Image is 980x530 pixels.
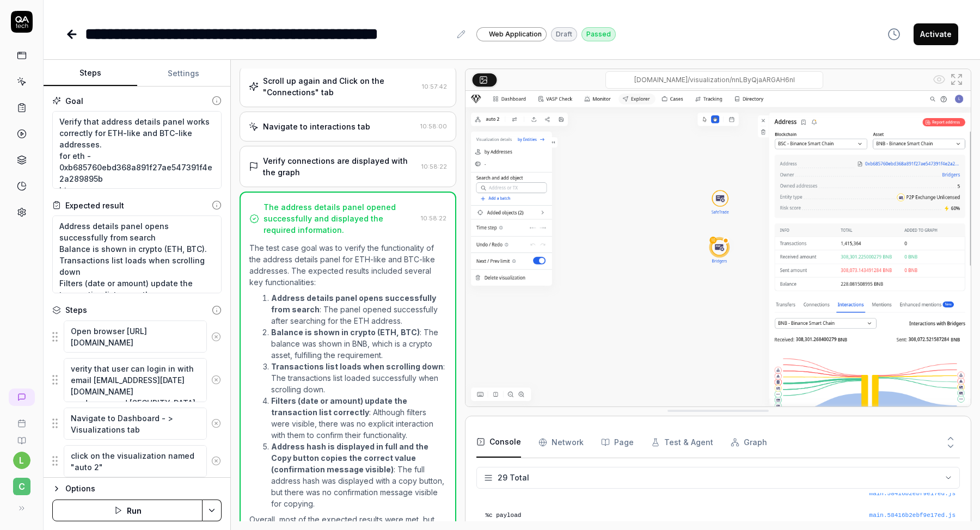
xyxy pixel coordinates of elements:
button: Run [52,500,203,521]
div: Expected result [65,200,124,211]
time: 10:57:42 [422,83,447,90]
strong: Balance is shown in crypto (ETH, BTC) [271,328,420,337]
a: Book a call with us [4,410,39,428]
img: Screenshot [465,91,971,406]
button: Settings [137,60,231,87]
div: Goal [65,95,83,107]
button: Console [476,427,521,458]
button: Show all interative elements [930,71,948,88]
button: Open in full screen [948,71,965,88]
a: New conversation [9,389,35,406]
button: Test & Agent [651,427,713,458]
li: : The transactions list loaded successfully when scrolling down. [271,361,446,395]
strong: Filters (date or amount) update the transaction list correctly [271,396,407,417]
span: C [13,478,30,495]
p: The test case goal was to verify the functionality of the address details panel for ETH-like and ... [249,242,446,288]
li: : The panel opened successfully after searching for the ETH address. [271,292,446,326]
div: Suggestions [52,407,222,440]
strong: Transactions list loads when scrolling down [271,362,443,371]
button: Activate [914,23,958,45]
div: Passed [581,27,616,41]
div: Suggestions [52,320,222,353]
a: Documentation [4,428,39,445]
time: 10:58:22 [421,163,447,170]
button: Remove step [207,412,225,434]
button: Graph [731,427,767,458]
button: Network [538,427,584,458]
div: Navigate to interactions tab [263,121,370,132]
li: : The balance was shown in BNB, which is a crypto asset, fulfilling the requirement. [271,326,446,361]
button: Steps [44,60,137,87]
div: Steps [65,304,87,316]
button: main.58416b2ebf9e17ed.js [869,511,955,520]
a: Web Application [476,27,547,41]
li: : Although filters were visible, there was no explicit interaction with them to confirm their fun... [271,395,446,441]
div: Suggestions [52,358,222,402]
button: main.58416b2ebf9e17ed.js [869,489,955,498]
div: The address details panel opened successfully and displayed the required information. [264,201,416,236]
div: Verify connections are displayed with the graph [263,155,417,178]
div: Options [65,482,222,495]
button: Remove step [207,450,225,472]
span: Web Application [489,29,542,39]
div: Draft [551,27,577,41]
button: Options [52,482,222,495]
strong: Address details panel opens successfully from search [271,293,436,314]
button: C [4,469,39,497]
time: 10:58:22 [421,214,446,222]
button: Page [601,427,634,458]
button: View version history [881,23,907,45]
pre: %c payload [485,511,955,520]
strong: Address hash is displayed in full and the Copy button copies the correct value (confirmation mess... [271,442,428,474]
div: Scroll up again and Click on the "Connections" tab [263,75,418,98]
li: : The full address hash was displayed with a copy button, but there was no confirmation message v... [271,441,446,509]
button: Remove step [207,369,225,391]
button: Remove step [207,326,225,348]
time: 10:58:00 [420,122,447,130]
div: Suggestions [52,445,222,478]
button: l [13,452,30,469]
